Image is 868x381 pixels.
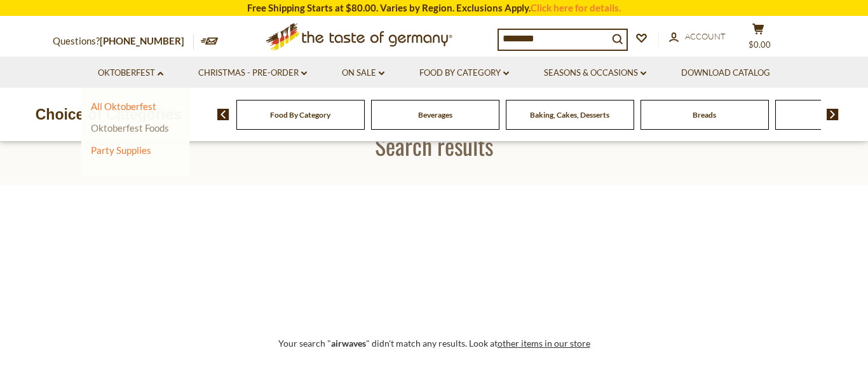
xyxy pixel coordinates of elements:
[91,100,156,112] a: All Oktoberfest
[217,109,229,120] img: previous arrow
[749,39,771,50] span: $0.00
[100,35,184,46] a: [PHONE_NUMBER]
[827,109,839,120] img: next arrow
[685,31,726,41] span: Account
[498,338,590,349] a: other items in our store
[693,110,716,120] a: Breads
[278,338,590,349] span: Your search " " didn't match any results. Look at
[342,66,384,80] a: On Sale
[669,30,726,44] a: Account
[681,66,770,80] a: Download Catalog
[419,66,509,80] a: Food By Category
[270,110,330,120] a: Food By Category
[418,110,452,120] a: Beverages
[98,66,163,80] a: Oktoberfest
[530,110,609,120] a: Baking, Cakes, Desserts
[331,338,366,349] b: airwaves
[739,23,777,55] button: $0.00
[198,66,307,80] a: Christmas - PRE-ORDER
[91,144,151,156] a: Party Supplies
[53,33,194,50] p: Questions?
[531,2,621,13] a: Click here for details.
[91,122,169,134] a: Oktoberfest Foods
[544,66,646,80] a: Seasons & Occasions
[39,131,829,160] h1: Search results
